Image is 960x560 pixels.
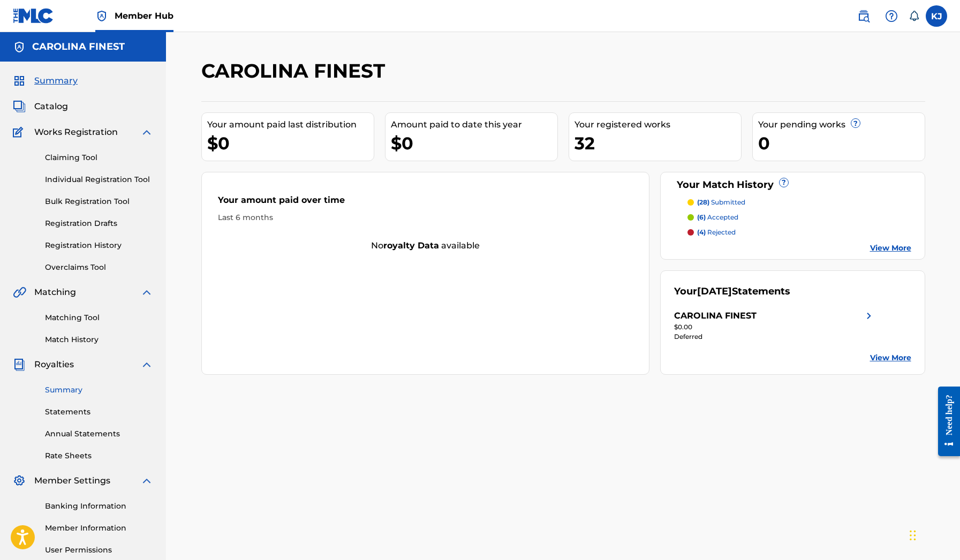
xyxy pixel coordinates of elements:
a: Registration History [45,240,153,251]
a: Member Information [45,523,153,534]
div: CAROLINA FINEST [674,309,757,322]
div: Your amount paid over time [218,194,633,212]
a: (6) accepted [687,213,911,222]
strong: royalty data [383,240,439,251]
span: ? [780,178,788,187]
h2: CAROLINA FINEST [201,59,390,83]
a: Summary [45,384,153,396]
img: expand [140,474,153,487]
a: Public Search [853,5,874,27]
a: Match History [45,334,153,345]
a: CatalogCatalog [13,100,68,113]
img: help [885,10,898,22]
a: Overclaims Tool [45,262,153,273]
a: Statements [45,406,153,418]
p: rejected [697,228,736,237]
iframe: Chat Widget [906,509,960,560]
div: Notifications [909,11,919,21]
p: submitted [697,198,745,207]
span: [DATE] [697,285,732,297]
div: No available [202,239,649,252]
img: Accounts [13,41,26,54]
span: (6) [697,213,706,221]
div: Help [881,5,902,27]
div: Your Statements [674,284,790,299]
a: Claiming Tool [45,152,153,163]
div: Your Match History [674,178,911,192]
a: (28) submitted [687,198,911,207]
div: $0 [207,131,374,155]
div: $0.00 [674,322,875,332]
span: Summary [34,74,78,87]
img: MLC Logo [13,8,54,24]
img: Summary [13,74,26,87]
img: Works Registration [13,126,27,139]
span: (4) [697,228,706,236]
a: Banking Information [45,501,153,512]
a: CAROLINA FINESTright chevron icon$0.00Deferred [674,309,875,342]
a: SummarySummary [13,74,78,87]
img: expand [140,126,153,139]
div: 32 [575,131,741,155]
img: expand [140,358,153,371]
a: Annual Statements [45,428,153,440]
div: Deferred [674,332,875,342]
a: Rate Sheets [45,450,153,461]
div: Your amount paid last distribution [207,118,374,131]
img: Royalties [13,358,26,371]
img: Matching [13,286,26,299]
span: Catalog [34,100,68,113]
span: Member Hub [115,10,173,22]
a: Individual Registration Tool [45,174,153,185]
img: Catalog [13,100,26,113]
img: right chevron icon [863,309,875,322]
a: Matching Tool [45,312,153,323]
a: View More [870,243,911,254]
iframe: Resource Center [930,377,960,465]
img: Member Settings [13,474,26,487]
h5: CAROLINA FINEST [32,41,125,53]
span: Works Registration [34,126,118,139]
span: Matching [34,286,76,299]
div: Your pending works [758,118,925,131]
a: User Permissions [45,544,153,556]
a: Registration Drafts [45,218,153,229]
span: ? [851,119,860,127]
span: Member Settings [34,474,110,487]
span: (28) [697,198,709,206]
div: User Menu [926,5,947,27]
div: Your registered works [575,118,741,131]
img: search [857,10,870,22]
a: View More [870,352,911,364]
div: Drag [910,519,916,551]
img: expand [140,286,153,299]
span: Royalties [34,358,74,371]
div: $0 [391,131,557,155]
div: Amount paid to date this year [391,118,557,131]
div: 0 [758,131,925,155]
img: Top Rightsholder [95,10,108,22]
a: Bulk Registration Tool [45,196,153,207]
a: (4) rejected [687,228,911,237]
div: Last 6 months [218,212,633,223]
p: accepted [697,213,738,222]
